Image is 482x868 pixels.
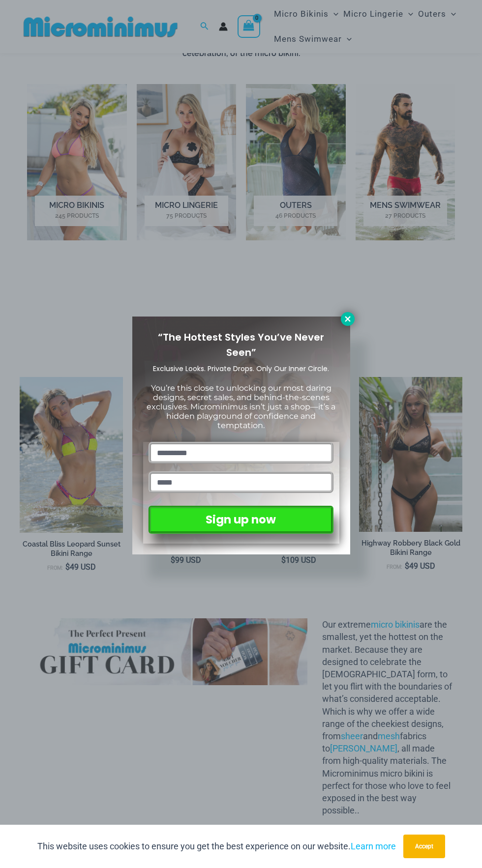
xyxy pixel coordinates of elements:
[341,312,355,326] button: Close
[147,383,335,431] span: You’re this close to unlocking our most daring designs, secret sales, and behind-the-scenes exclu...
[153,364,329,374] span: Exclusive Looks. Private Drops. Only Our Inner Circle.
[351,841,396,851] a: Learn more
[403,835,445,858] button: Accept
[158,330,324,359] span: “The Hottest Styles You’ve Never Seen”
[149,506,333,534] button: Sign up now
[37,839,396,854] p: This website uses cookies to ensure you get the best experience on our website.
